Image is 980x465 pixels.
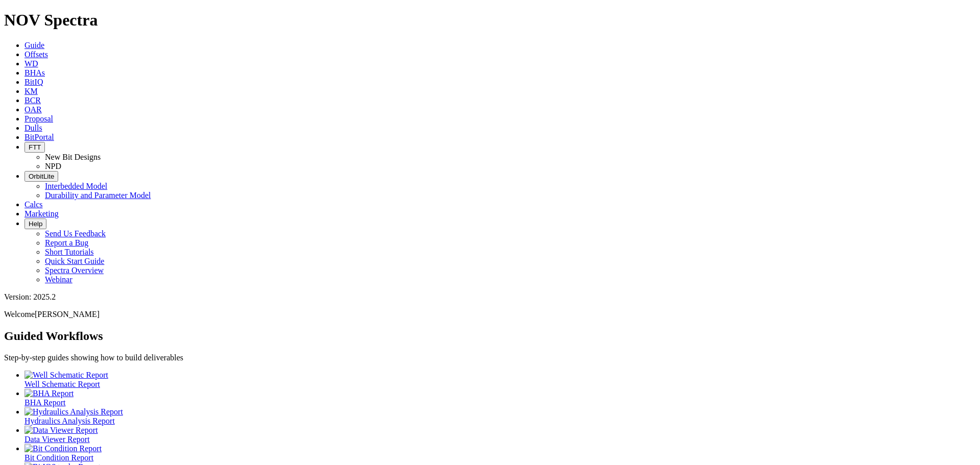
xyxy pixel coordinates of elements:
a: Durability and Parameter Model [45,191,151,200]
a: Data Viewer Report Data Viewer Report [24,426,976,444]
a: BitPortal [24,133,54,141]
p: Step-by-step guides showing how to build deliverables [4,353,976,362]
img: Bit Condition Report [24,444,102,453]
button: FTT [24,142,45,153]
img: Data Viewer Report [24,426,98,435]
a: Webinar [45,275,72,284]
button: OrbitLite [24,171,58,182]
button: Help [24,218,46,229]
a: Marketing [24,209,59,218]
a: Send Us Feedback [45,229,106,238]
span: BHA Report [24,398,65,407]
a: NPD [45,162,61,170]
p: Welcome [4,310,976,319]
span: [PERSON_NAME] [35,310,100,319]
img: Well Schematic Report [24,371,108,380]
a: Dulls [24,124,42,132]
a: Report a Bug [45,238,88,247]
h1: NOV Spectra [4,11,976,30]
a: OAR [24,105,42,114]
a: Offsets [24,50,48,59]
a: BHA Report BHA Report [24,389,976,407]
span: Data Viewer Report [24,435,90,444]
span: Bit Condition Report [24,453,93,462]
a: Calcs [24,200,43,209]
span: Help [29,220,42,228]
img: BHA Report [24,389,73,398]
a: WD [24,59,38,68]
a: Interbedded Model [45,182,107,190]
span: Hydraulics Analysis Report [24,417,115,425]
a: Quick Start Guide [45,257,104,265]
div: Version: 2025.2 [4,292,976,302]
a: Short Tutorials [45,248,94,256]
a: Hydraulics Analysis Report Hydraulics Analysis Report [24,407,976,425]
h2: Guided Workflows [4,329,976,343]
a: BitIQ [24,78,43,86]
a: Guide [24,41,44,50]
a: KM [24,87,38,95]
a: BCR [24,96,41,105]
a: Bit Condition Report Bit Condition Report [24,444,976,462]
a: Proposal [24,114,53,123]
a: BHAs [24,68,45,77]
a: Well Schematic Report Well Schematic Report [24,371,976,388]
span: Well Schematic Report [24,380,100,388]
a: Spectra Overview [45,266,104,275]
span: FTT [29,143,41,151]
span: OrbitLite [29,173,54,180]
img: Hydraulics Analysis Report [24,407,123,417]
a: New Bit Designs [45,153,101,161]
